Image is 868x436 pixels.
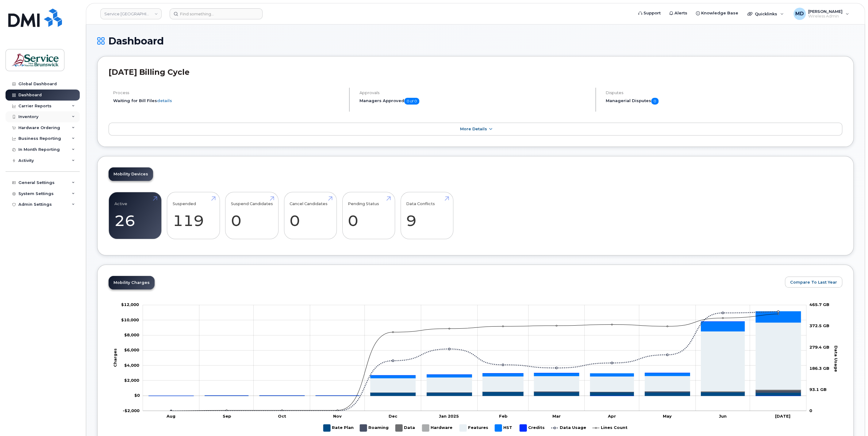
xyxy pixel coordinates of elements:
[113,348,118,367] tspan: Charges
[113,90,344,95] h4: Process
[834,346,839,372] tspan: Data Usage
[124,332,139,337] tspan: $8,000
[124,362,139,367] g: $0
[389,413,398,418] tspan: Dec
[290,195,331,236] a: Cancel Candidates 0
[121,302,139,307] g: $0
[809,344,829,349] tspan: 279.4 GB
[109,276,155,289] a: Mobility Charges
[809,323,829,328] tspan: 372.5 GB
[663,413,672,418] tspan: May
[167,413,176,418] tspan: Aug
[809,365,829,370] tspan: 186.3 GB
[149,392,801,396] g: Rate Plan
[608,413,616,418] tspan: Apr
[109,67,842,77] h2: [DATE] Billing Cycle
[278,413,286,418] tspan: Oct
[173,195,214,236] a: Suspended 119
[552,413,561,418] tspan: Mar
[149,322,801,396] g: Features
[323,422,354,434] g: Rate Plan
[124,378,139,383] tspan: $2,000
[785,277,842,288] button: Compare To Last Year
[124,378,139,383] g: $0
[121,317,139,322] g: $0
[404,98,419,105] span: 0 of 0
[809,302,829,307] tspan: 465.7 GB
[149,311,801,396] g: HST
[113,302,839,434] g: Chart
[775,413,791,418] tspan: [DATE]
[422,422,453,434] g: Hardware
[109,167,153,181] a: Mobility Devices
[231,195,273,236] a: Suspend Candidates 0
[124,332,139,337] g: $0
[606,90,842,95] h4: Disputes
[323,422,628,434] g: Legend
[121,317,139,322] tspan: $10,000
[520,422,545,434] g: Credits
[395,422,416,434] g: Data
[124,347,139,352] tspan: $6,000
[134,393,140,398] tspan: $0
[359,90,590,95] h4: Approvals
[123,408,140,413] tspan: -$2,000
[223,413,231,418] tspan: Sep
[495,422,513,434] g: HST
[124,362,139,367] tspan: $4,000
[439,413,459,418] tspan: Jan 2025
[592,422,628,434] g: Lines Count
[124,347,139,352] g: $0
[113,98,344,104] li: Waiting for Bill Files
[157,98,172,103] a: details
[459,422,489,434] g: Features
[348,195,389,236] a: Pending Status 0
[123,408,140,413] g: $0
[551,422,586,434] g: Data Usage
[333,413,342,418] tspan: Nov
[809,387,827,392] tspan: 93.1 GB
[97,36,854,46] h1: Dashboard
[460,127,487,131] span: More Details
[121,302,139,307] tspan: $12,000
[360,422,389,434] g: Roaming
[359,98,590,105] h5: Managers Approved
[406,195,447,236] a: Data Conflicts 9
[651,98,659,105] span: 0
[809,408,812,413] tspan: 0
[499,413,508,418] tspan: Feb
[790,279,837,285] span: Compare To Last Year
[114,195,156,236] a: Active 26
[719,413,727,418] tspan: Jun
[606,98,842,105] h5: Managerial Disputes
